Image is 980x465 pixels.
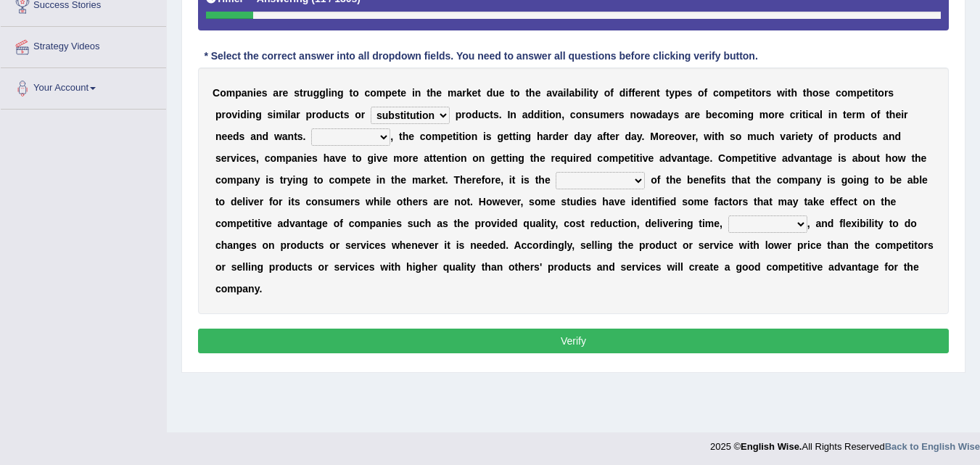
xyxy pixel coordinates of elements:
b: . [303,131,306,142]
b: r [796,109,799,120]
b: M [650,131,659,142]
b: t [802,109,806,120]
b: u [493,87,499,99]
b: t [788,87,791,99]
b: o [514,87,520,99]
b: i [738,109,741,120]
button: Verify [198,329,949,353]
b: y [637,131,642,142]
b: r [221,109,225,120]
b: h [791,87,797,99]
b: t [543,109,546,120]
b: m [856,109,865,120]
b: f [877,109,881,120]
b: h [806,87,812,99]
b: r [279,87,282,99]
b: i [247,109,250,120]
b: o [226,109,232,120]
b: o [636,109,643,120]
b: p [675,87,681,99]
b: a [631,131,637,142]
b: o [604,87,611,99]
b: n [741,109,748,120]
b: a [786,131,791,142]
b: a [569,87,575,99]
div: * Select the correct answer into all dropdown fields. You need to answer all questions before cli... [198,49,764,64]
b: o [736,131,742,142]
b: u [307,87,313,99]
b: m [448,87,456,99]
b: i [237,109,240,120]
b: o [812,87,819,99]
b: t [886,109,889,120]
b: y [668,109,674,120]
b: n [519,131,525,142]
b: p [456,109,462,120]
b: s [730,131,736,142]
b: e [686,131,692,142]
b: i [901,109,904,120]
b: i [749,87,752,99]
b: e [283,87,289,99]
b: t [399,131,403,142]
b: r [852,109,855,120]
b: e [400,87,406,99]
b: f [628,87,632,99]
b: n [332,87,338,99]
b: l [820,109,823,120]
b: f [632,87,635,99]
b: m [730,109,738,120]
a: Strategy Videos [1,27,166,63]
b: n [472,131,478,142]
b: e [256,87,262,99]
b: d [527,109,534,120]
b: t [875,87,878,99]
b: d [487,87,493,99]
b: c [809,109,815,120]
b: n [582,109,588,120]
b: i [564,87,567,99]
b: o [466,109,472,120]
b: r [904,109,907,120]
b: t [656,87,660,99]
b: , [696,131,699,142]
b: c [717,109,723,120]
b: e [862,87,868,99]
b: t [715,131,718,142]
b: d [263,131,269,142]
b: c [485,109,490,120]
b: r [303,87,307,99]
b: u [594,109,601,120]
b: t [490,109,493,120]
b: r [462,87,466,99]
b: o [719,87,725,99]
b: w [643,109,651,120]
b: s [297,131,303,142]
b: e [503,131,509,142]
b: c [570,109,576,120]
b: s [239,131,245,142]
b: v [780,131,786,142]
b: d [656,109,662,120]
b: c [420,131,426,142]
b: h [430,87,437,99]
b: c [836,87,841,99]
b: i [587,87,590,99]
b: a [543,131,549,142]
b: v [552,87,558,99]
b: t [606,131,610,142]
b: e [635,87,641,99]
b: t [843,109,847,120]
b: a [546,87,552,99]
b: t [398,87,401,99]
b: t [803,87,807,99]
b: . [642,131,645,142]
b: i [462,131,465,142]
b: t [510,87,514,99]
b: m [432,131,440,142]
b: h [403,131,409,142]
b: , [390,131,393,142]
b: m [600,109,609,120]
b: p [734,87,741,99]
b: o [841,87,848,99]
